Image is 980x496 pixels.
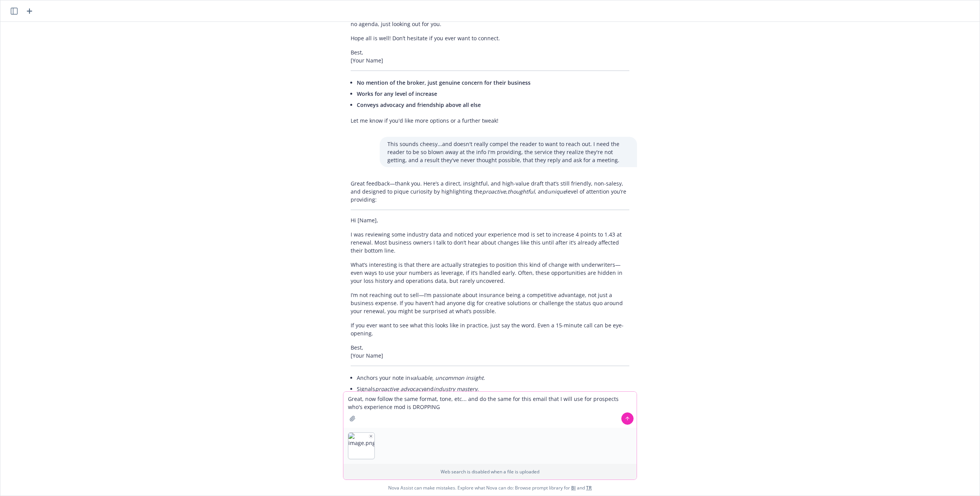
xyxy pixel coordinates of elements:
a: TR [586,485,592,491]
em: unique [548,188,566,195]
p: This sounds cheesy...and doesn't really compel the reader to want to reach out. I need the reader... [387,140,629,164]
span: No mention of the broker, just genuine concern for their business [357,79,531,86]
p: I’m not reaching out to sell—I’m passionate about insurance being a competitive advantage, not ju... [351,291,629,315]
li: Anchors your note in . [357,372,629,383]
li: Signals and . [357,383,629,394]
p: What’s interesting is that there are actually strategies to position this kind of change with und... [351,261,629,285]
img: image.png [348,433,374,459]
p: Great feedback—thank you. Here’s a direct, insightful, and high-value draft that’s still friendly... [351,179,629,204]
span: Works for any level of increase [357,90,437,97]
p: Hi [Name], [351,216,629,224]
p: Let me know if you'd like more options or a further tweak! [351,117,629,125]
textarea: Great, now follow the same format, tone, etc... and do the same for this email that I will use fo... [343,392,637,428]
p: Web search is disabled when a file is uploaded [348,468,632,475]
em: proactive [482,188,506,195]
span: Nova Assist can make mistakes. Explore what Nova can do: Browse prompt library for and [3,480,977,496]
p: Best, [Your Name] [351,48,629,64]
p: Hope all is well! Don’t hesitate if you ever want to connect. [351,34,629,42]
em: thoughtful [508,188,535,195]
a: BI [571,485,576,491]
p: I was reviewing some industry data and noticed your experience mod is set to increase 4 points to... [351,230,629,255]
p: Best, [Your Name] [351,343,629,360]
span: Conveys advocacy and friendship above all else [357,101,481,108]
em: valuable, uncommon insight [410,374,483,381]
p: If you ever want to see what this looks like in practice, just say the word. Even a 15-minute cal... [351,321,629,337]
em: proactive advocacy [375,385,424,393]
em: industry mastery [434,385,477,393]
